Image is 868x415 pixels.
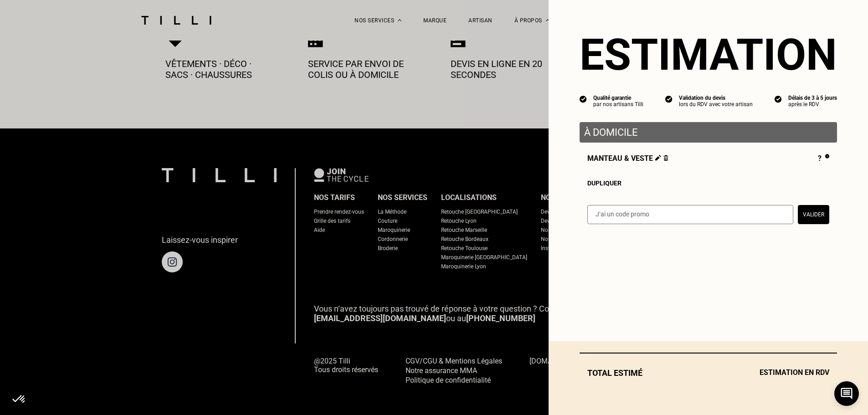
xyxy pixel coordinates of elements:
[665,95,673,103] img: icon list info
[580,29,837,80] section: Estimation
[760,368,829,378] span: Estimation en RDV
[825,154,829,159] img: Pourquoi le prix est indéfini ?
[775,95,782,103] img: icon list info
[679,95,753,101] div: Validation du devis
[655,155,661,161] img: Éditer
[580,95,587,103] img: icon list info
[798,205,829,224] button: Valider
[580,368,837,378] div: Total estimé
[679,101,753,108] div: lors du RDV avec votre artisan
[587,179,829,187] div: Dupliquer
[587,205,793,224] input: J‘ai un code promo
[818,154,829,164] div: ?
[593,101,643,108] div: par nos artisans Tilli
[587,154,668,164] span: Manteau & veste
[663,155,668,161] img: Supprimer
[788,95,837,101] div: Délais de 3 à 5 jours
[593,95,643,101] div: Qualité garantie
[584,127,832,138] p: À domicile
[788,101,837,108] div: après le RDV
